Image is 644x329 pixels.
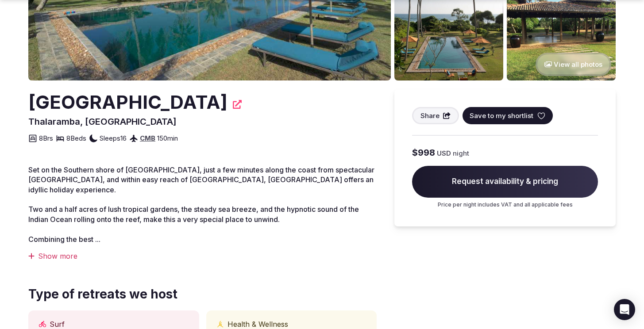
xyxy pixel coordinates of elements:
span: 150 min [157,134,178,143]
button: Share [412,107,459,124]
button: Save to my shortlist [463,107,553,124]
span: Sleeps 16 [100,134,127,143]
span: Share [420,111,440,120]
span: Save to my shortlist [470,111,533,120]
p: Price per night includes VAT and all applicable fees [412,201,598,209]
span: Thalaramba, [GEOGRAPHIC_DATA] [28,116,177,127]
span: Two and a half acres of lush tropical gardens, the steady sea breeze, and the hypnotic sound of t... [28,205,359,223]
button: Active icon tooltip [39,321,46,328]
span: USD [437,149,451,158]
span: $998 [412,146,435,159]
button: View all photos [536,53,611,76]
div: Open Intercom Messenger [614,299,635,320]
h2: [GEOGRAPHIC_DATA] [28,89,228,115]
span: Combining the best ... [28,235,100,244]
div: Show more [28,251,377,261]
span: 8 Brs [39,134,53,143]
span: Type of retreats we host [28,286,377,303]
button: Physical and mental health icon tooltip [217,321,224,328]
span: Set on the Southern shore of [GEOGRAPHIC_DATA], just a few minutes along the coast from spectacul... [28,165,374,194]
a: CMB [140,134,155,142]
span: Request availability & pricing [412,166,598,198]
span: night [453,149,469,158]
span: 8 Beds [66,134,86,143]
